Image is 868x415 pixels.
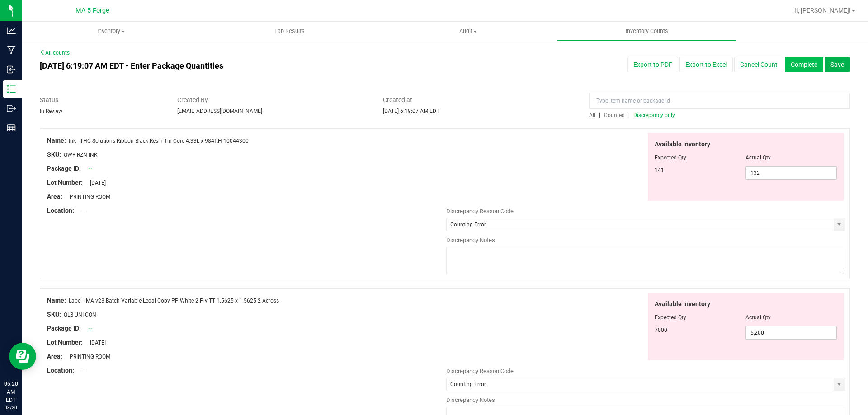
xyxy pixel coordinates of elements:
[69,138,249,144] span: Ink - THC Solutions Ribbon Black Resin 1in Core 4.33L x 984ftH 10044300
[47,207,74,214] span: Location:
[7,26,16,35] inline-svg: Analytics
[830,61,844,68] span: Save
[834,218,845,231] span: select
[65,354,110,360] span: PRINTING ROOM
[47,325,81,332] span: Package ID:
[599,112,600,118] span: |
[47,353,62,360] span: Area:
[655,167,664,173] span: 141
[75,7,109,14] span: MA 5 Forge
[64,152,98,158] span: QWR-RZN-INK
[40,95,164,105] span: Status
[734,57,783,72] button: Cancel Count
[47,151,61,158] span: SKU:
[746,167,836,179] input: 132
[379,27,557,35] span: Audit
[47,311,61,318] span: SKU:
[633,112,675,118] span: Discrepancy only
[792,7,851,14] span: Hi, [PERSON_NAME]!
[631,112,675,118] a: Discrepancy only
[655,327,667,333] span: 7000
[746,326,836,339] input: 5,200
[679,57,733,72] button: Export to Excel
[9,343,36,370] iframe: Resource center
[88,166,93,172] a: --
[7,84,16,93] inline-svg: Inventory
[7,46,16,55] inline-svg: Manufacturing
[446,236,845,245] div: Discrepancy Notes
[47,137,66,144] span: Name:
[177,95,370,105] span: Created By
[383,108,439,114] span: [DATE] 6:19:07 AM EDT
[47,297,66,304] span: Name:
[785,57,823,72] button: Complete
[589,112,599,118] a: All
[69,298,279,304] span: Label - MA v23 Batch Variable Legal Copy PP White 2-Ply TT 1.5625 x 1.5625 2-Across
[22,22,200,41] a: Inventory
[22,27,200,35] span: Inventory
[383,95,576,105] span: Created at
[379,22,557,41] a: Audit
[602,112,628,118] a: Counted
[85,340,106,346] span: [DATE]
[589,112,595,118] span: All
[40,108,62,114] span: In Review
[7,123,16,132] inline-svg: Reports
[4,404,18,411] p: 08/20
[745,314,771,321] span: Actual Qty
[446,396,845,405] div: Discrepancy Notes
[65,194,110,200] span: PRINTING ROOM
[557,22,736,41] a: Inventory Counts
[85,180,106,186] span: [DATE]
[745,154,771,161] span: Actual Qty
[77,368,84,374] span: --
[88,326,93,332] a: --
[7,65,16,74] inline-svg: Inbound
[613,27,680,35] span: Inventory Counts
[262,27,317,35] span: Lab Results
[627,57,678,72] button: Export to PDF
[200,22,379,41] a: Lab Results
[834,378,845,391] span: select
[40,50,70,56] a: All counts
[655,140,710,149] span: Available Inventory
[77,208,84,214] span: --
[628,112,630,118] span: |
[4,380,18,404] p: 06:20 AM EDT
[655,314,686,321] span: Expected Qty
[7,104,16,113] inline-svg: Outbound
[47,165,81,172] span: Package ID:
[604,112,625,118] span: Counted
[47,179,83,186] span: Lot Number:
[177,108,262,114] span: [EMAIL_ADDRESS][DOMAIN_NAME]
[47,193,62,200] span: Area:
[655,154,686,161] span: Expected Qty
[589,93,850,109] input: Type item name or package id
[446,368,514,374] span: Discrepancy Reason Code
[825,57,850,72] button: Save
[47,339,83,346] span: Lot Number:
[47,367,74,374] span: Location:
[64,312,96,318] span: QLB-UNI-CON
[40,61,507,70] h4: [DATE] 6:19:07 AM EDT - Enter Package Quantities
[446,208,514,214] span: Discrepancy Reason Code
[655,299,710,309] span: Available Inventory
